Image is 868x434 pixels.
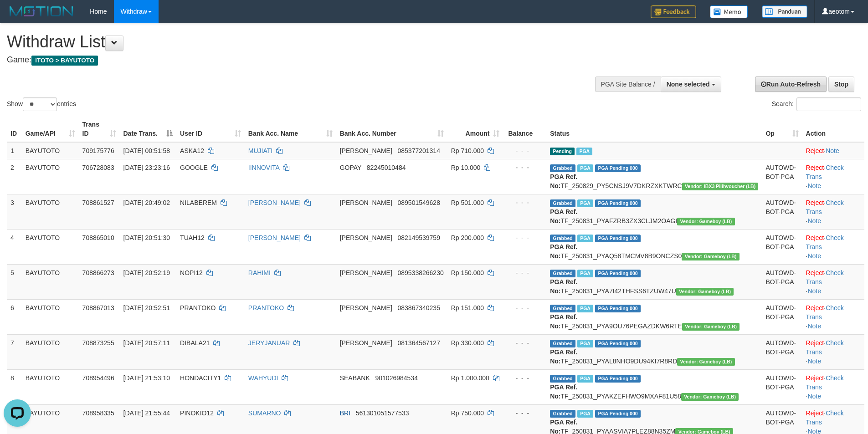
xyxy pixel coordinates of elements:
span: Pending [550,148,575,155]
a: Reject [806,269,824,276]
td: AUTOWD-BOT-PGA [762,334,802,369]
th: Amount: activate to sort column ascending [447,116,503,142]
td: 8 [7,369,22,404]
a: PRANTOKO [248,304,284,311]
td: · · [802,334,864,369]
span: BRI [340,409,350,417]
span: Marked by aeojona [577,199,593,207]
span: [DATE] 20:51:30 [123,234,170,241]
span: Marked by aeojona [577,164,593,172]
a: Stop [828,77,854,92]
td: AUTOWD-BOT-PGA [762,194,802,229]
th: Action [802,116,864,142]
span: HONDACITY1 [180,374,221,382]
a: [PERSON_NAME] [248,234,301,241]
img: Feedback.jpg [651,5,696,18]
span: [PERSON_NAME] [340,339,392,347]
span: 706728083 [82,164,114,171]
a: Reject [806,164,824,171]
span: Marked by aeojona [577,305,593,312]
a: Reject [806,147,824,154]
span: Vendor URL: https://dashboard.q2checkout.com/secure [677,218,734,225]
a: [PERSON_NAME] [248,199,301,206]
td: BAYUTOTO [22,369,79,404]
b: PGA Ref. No: [550,173,577,189]
td: BAYUTOTO [22,264,79,299]
span: 708861527 [82,199,114,206]
label: Show entries [7,97,76,111]
td: · · [802,159,864,194]
td: BAYUTOTO [22,299,79,334]
div: - - - [507,373,543,383]
span: Grabbed [550,270,575,277]
span: NILABEREM [180,199,217,206]
span: Rp 151.000 [451,304,484,311]
span: PGA Pending [595,305,641,312]
span: None selected [667,81,710,88]
span: Copy 083867340235 to clipboard [397,304,440,311]
td: 4 [7,229,22,264]
span: PGA [576,148,592,155]
td: TF_250831_PYA7I42THFSS6TZUW47U [546,264,762,299]
a: Check Trans [806,374,844,391]
span: PGA Pending [595,410,641,418]
span: Copy 82245010484 to clipboard [367,164,406,171]
b: PGA Ref. No: [550,313,577,330]
span: Copy 081364567127 to clipboard [397,339,440,347]
span: [PERSON_NAME] [340,199,392,206]
span: Grabbed [550,235,575,242]
span: PINOKIO12 [180,409,214,417]
span: Marked by aeojona [577,340,593,347]
span: [PERSON_NAME] [340,304,392,311]
div: - - - [507,338,543,347]
span: PGA Pending [595,340,641,347]
span: Grabbed [550,410,575,418]
span: Copy 901026984534 to clipboard [375,374,417,382]
span: TUAH12 [180,234,205,241]
a: Check Trans [806,409,844,426]
th: Bank Acc. Name: activate to sort column ascending [245,116,336,142]
span: 708954496 [82,374,114,382]
span: GOOGLE [180,164,208,171]
td: AUTOWD-BOT-PGA [762,159,802,194]
th: Trans ID: activate to sort column ascending [79,116,120,142]
td: BAYUTOTO [22,142,79,159]
a: Reject [806,199,824,206]
td: TF_250829_PY5CNSJ9V7DKRZXKTWRC [546,159,762,194]
th: Bank Acc. Number: activate to sort column ascending [336,116,447,142]
span: PRANTOKO [180,304,216,311]
span: ITOTO > BAYUTOTO [31,56,98,66]
td: TF_250831_PYAKZEFHWO9MXAF81U58 [546,369,762,404]
span: NOPI12 [180,269,203,276]
span: Grabbed [550,199,575,207]
span: ASKA12 [180,147,204,154]
span: 708865010 [82,234,114,241]
a: Reject [806,234,824,241]
a: Note [807,393,821,400]
a: Reject [806,304,824,311]
span: Grabbed [550,164,575,172]
td: TF_250831_PYAL8NHO9DU94KI7R8RD [546,334,762,369]
a: Note [807,357,821,365]
td: · [802,142,864,159]
h4: Game: [7,56,570,65]
a: WAHYUDI [248,374,278,382]
span: Rp 1.000.000 [451,374,489,382]
a: Reject [806,374,824,382]
span: Grabbed [550,340,575,347]
span: 708866273 [82,269,114,276]
div: - - - [507,408,543,418]
span: Marked by aeocindy [577,375,593,383]
span: Vendor URL: https://dashboard.q2checkout.com/secure [681,393,739,401]
label: Search: [772,97,861,111]
th: Game/API: activate to sort column ascending [22,116,79,142]
span: 708958335 [82,409,114,417]
b: PGA Ref. No: [550,278,577,295]
span: Vendor URL: https://dashboard.q2checkout.com/secure [682,323,740,331]
a: IINNOVITA [248,164,279,171]
div: - - - [507,163,543,172]
span: PGA Pending [595,375,641,383]
span: Rp 10.000 [451,164,481,171]
td: 2 [7,159,22,194]
a: Check Trans [806,269,844,286]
